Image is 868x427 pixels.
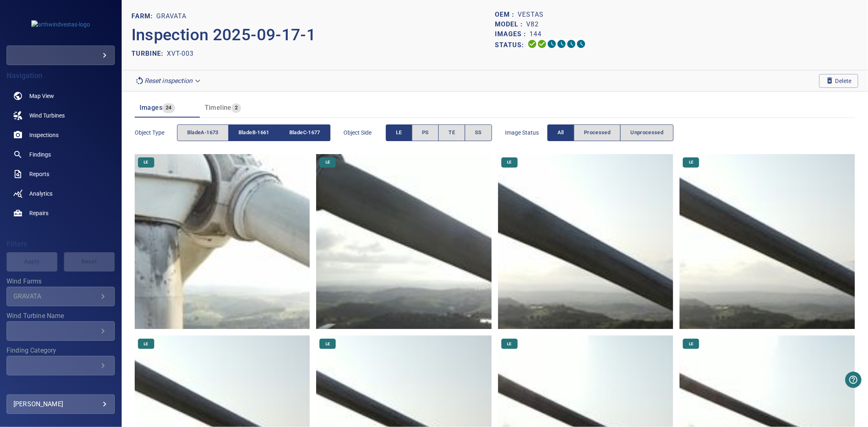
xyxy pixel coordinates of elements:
p: V82 [526,20,539,29]
label: Wind Turbine Name [7,313,115,319]
a: analytics noActive [7,184,115,203]
span: Map View [29,92,54,100]
button: All [547,124,574,141]
label: Finding Category [7,347,115,354]
div: Reset inspection [131,74,206,88]
span: Images [140,104,162,111]
svg: Classification 0% [576,39,586,49]
button: TE [438,124,465,141]
button: LE [386,124,412,141]
svg: Selecting 0% [547,39,557,49]
span: Delete [826,76,852,85]
button: Unprocessed [620,124,673,141]
p: GRAVATA [156,11,186,21]
p: Inspection 2025-09-17-1 [131,23,495,47]
div: imageStatus [547,124,674,141]
button: bladeB-1661 [228,124,280,141]
p: Images : [495,29,529,39]
a: findings noActive [7,145,115,164]
div: arthwindvestas [7,46,115,65]
a: inspections noActive [7,125,115,145]
img: arthwindvestas-logo [31,20,90,28]
span: LE [684,341,698,347]
div: [PERSON_NAME] [13,398,108,411]
a: repairs noActive [7,203,115,223]
span: Object type [135,129,177,137]
span: Inspections [29,131,59,139]
div: GRAVATA [13,292,98,300]
span: Unprocessed [630,128,663,137]
span: PS [422,128,429,137]
h4: Filters [7,240,115,248]
p: Vestas [518,10,544,20]
span: LE [396,128,402,137]
a: windturbines noActive [7,106,115,125]
span: Wind Turbines [29,111,65,120]
span: Analytics [29,190,52,198]
span: 24 [162,103,175,113]
div: Wind Turbine Name [7,321,115,341]
h4: Navigation [7,72,115,80]
p: TURBINE: [131,49,167,59]
div: Wind Farms [7,287,115,306]
button: bladeC-1677 [280,124,330,141]
span: Reports [29,170,49,178]
p: OEM : [495,10,518,20]
svg: Data Formatted 100% [537,39,547,49]
span: LE [502,159,516,165]
svg: ML Processing 0% [557,39,566,49]
div: objectType [177,124,330,141]
em: Reset inspection [144,77,192,85]
span: SS [475,128,482,137]
span: Repairs [29,209,48,217]
p: Model : [495,20,526,29]
div: objectSide [386,124,492,141]
span: LE [139,159,153,165]
button: Delete [819,74,858,88]
a: reports noActive [7,164,115,184]
a: map noActive [7,86,115,106]
p: 144 [529,29,542,39]
span: TE [448,128,455,137]
span: Object Side [343,129,386,137]
span: Image Status [505,129,547,137]
span: LE [684,159,698,165]
svg: Uploading 100% [527,39,537,49]
span: Findings [29,150,51,159]
span: bladeB-1661 [238,128,269,137]
span: bladeA-1673 [187,128,219,137]
span: All [558,128,564,137]
p: Status: [495,39,527,51]
span: LE [321,341,335,347]
span: Timeline [205,104,232,111]
p: XVT-003 [167,49,194,59]
button: bladeA-1673 [177,124,229,141]
span: 2 [232,103,241,113]
p: FARM: [131,11,156,21]
span: LE [502,341,516,347]
button: PS [412,124,439,141]
button: SS [465,124,492,141]
div: Finding Category [7,356,115,375]
span: LE [321,159,335,165]
span: LE [139,341,153,347]
button: Processed [574,124,621,141]
span: Processed [584,128,610,137]
svg: Matching 0% [566,39,576,49]
label: Wind Farms [7,278,115,285]
span: bladeC-1677 [289,128,320,137]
